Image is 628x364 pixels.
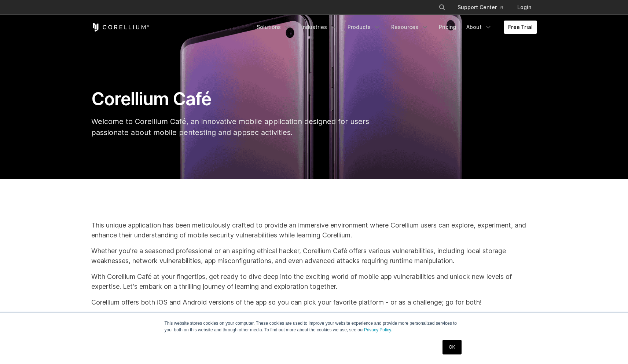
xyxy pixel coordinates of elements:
a: Resources [387,21,433,34]
a: Free Trial [504,21,537,34]
a: Support Center [452,1,508,14]
a: About [462,21,496,34]
a: Corellium Home [91,23,150,32]
h1: Corellium Café [91,88,383,110]
p: This unique application has been meticulously crafted to provide an immersive environment where C... [91,220,537,240]
p: This website stores cookies on your computer. These cookies are used to improve your website expe... [165,320,464,333]
a: Solutions [252,21,295,34]
p: Welcome to Corellium Café, an innovative mobile application designed for users passionate about m... [91,116,383,138]
p: Corellium offers both iOS and Android versions of the app so you can pick your favorite platform ... [91,297,537,307]
a: Privacy Policy. [364,327,392,332]
a: OK [442,340,461,354]
a: Pricing [434,21,460,34]
button: Search [436,1,449,14]
a: Products [343,21,385,34]
p: With Corellium Café at your fingertips, get ready to dive deep into the exciting world of mobile ... [91,272,537,291]
div: Navigation Menu [430,1,537,14]
p: Whether you're a seasoned professional or an aspiring ethical hacker, Corellium Café offers vario... [91,246,537,266]
a: Login [511,1,537,14]
div: Navigation Menu [252,21,537,34]
a: Industries [297,21,342,34]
